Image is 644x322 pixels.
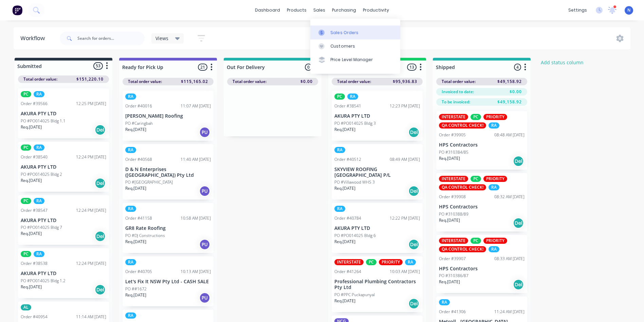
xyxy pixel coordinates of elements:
span: $49,158.92 [497,79,522,85]
div: INTERSTATE [439,238,468,244]
div: RA [34,91,44,97]
div: INTERSTATEPCPRIORITYQA CONTROL CHECK!RAOrder #3990508:48 AM [DATE]HPS ContractorsPO #310384/85Req... [436,111,527,170]
div: RA [334,206,345,212]
div: RA [34,198,44,204]
div: Order #38547 [21,207,48,214]
p: PO #PO014025 Bldg 1.2 [21,278,66,284]
span: $0.00 [300,79,313,85]
div: QA CONTROL CHECK! [439,184,486,190]
div: RA [125,312,136,319]
p: SKYVIEW ROOFING [GEOGRAPHIC_DATA] P/L [334,167,420,178]
div: Order #40568 [125,156,152,163]
div: products [283,5,310,15]
div: 08:49 AM [DATE] [390,156,420,163]
div: PRIORITY [483,176,507,182]
img: Factory [12,5,22,15]
div: RA [334,147,345,153]
div: RAOrder #4070510:13 AM [DATE]Let's Fix It NSW Pty Ltd - CASH SALEPO ##1672Req.[DATE]PU [123,256,214,306]
span: Invoiced to date: [442,89,474,95]
div: PU [199,239,210,250]
p: Req. [DATE] [334,239,355,245]
div: PCRAOrder #3854012:24 PM [DATE]AKURA PTY LTDPO #PO014025 Bldg 2Req.[DATE]Del [18,142,109,192]
div: Sales Orders [331,30,358,36]
input: Search for orders... [77,32,145,45]
div: Order #39566 [21,101,48,107]
p: AKURA PTY LTD [21,271,106,276]
div: Del [95,124,106,135]
div: 08:32 AM [DATE] [494,194,525,200]
p: AKURA PTY LTD [334,113,420,119]
p: HPS Contractors [439,204,525,210]
div: PRIORITY [483,238,507,244]
div: INTERSTATE [439,176,468,182]
p: Req. [DATE] [334,185,355,191]
p: PO #DJ Constructions [125,233,165,239]
div: PC [471,114,481,120]
div: RA [125,259,136,265]
div: PCRAOrder #3956612:25 PM [DATE]AKURA PTY LTDPO #PO014025 Bldg 1.1Req.[DATE]Del [18,88,109,138]
div: RAOrder #4115810:58 AM [DATE]GR8 Rate RoofingPO #DJ ConstructionsReq.[DATE]PU [123,203,214,253]
div: PCRAOrder #3853812:24 PM [DATE]AKURA PTY LTDPO #PO014025 Bldg 1.2Req.[DATE]Del [18,248,109,298]
div: Del [408,186,419,197]
p: HPS Contractors [439,266,525,272]
div: Order #39908 [439,194,466,200]
div: Del [95,231,106,242]
div: INTERSTATEPCPRIORITYQA CONTROL CHECK!RAOrder #3990808:32 AM [DATE]HPS ContractorsPO #310388/89Req... [436,173,527,232]
p: Let's Fix It NSW Pty Ltd - CASH SALE [125,279,211,285]
div: INTERSTATEPCPRIORITYRAOrder #4126410:03 AM [DATE]Professional Plumbing Contractors Pty LtdPO #PPC... [332,256,423,312]
p: Req. [DATE] [125,239,146,245]
span: Views [155,35,168,42]
div: PC [21,145,31,151]
div: 12:24 PM [DATE] [76,154,106,160]
p: HPS Contractors [439,142,525,148]
div: RAOrder #4051208:49 AM [DATE]SKYVIEW ROOFING [GEOGRAPHIC_DATA] P/LPO #Villawood WHS 3Req.[DATE]Del [332,144,423,200]
span: $95,936.83 [393,79,417,85]
div: 12:24 PM [DATE] [76,260,106,267]
p: PO #PO014025 Bldg 2 [21,171,62,177]
p: PO #PO014025 Bldg 3 [334,120,376,126]
div: 11:14 AM [DATE] [76,314,106,320]
div: Customers [331,43,355,49]
div: Order #39905 [439,132,466,138]
div: RA [405,259,416,265]
p: Req. [DATE] [21,177,42,184]
div: QA CONTROL CHECK! [439,122,486,129]
p: Req. [DATE] [334,298,355,304]
div: Del [408,239,419,250]
p: Req. [DATE] [439,217,460,223]
span: N [627,7,630,13]
div: PC [21,91,31,97]
div: productivity [360,5,392,15]
div: PU [199,292,210,303]
div: PU [199,127,210,138]
p: PO ##1672 [125,286,147,292]
div: Del [513,156,524,167]
div: Del [408,127,419,138]
div: Order #38541 [334,103,361,109]
div: Order #40784 [334,215,361,221]
div: INTERSTATEPCPRIORITYQA CONTROL CHECK!RAOrder #3990708:33 AM [DATE]HPS ContractorsPO #310386/87Req... [436,235,527,293]
p: PO #PO014025 Bldg 6 [334,233,376,239]
div: AL [21,304,31,310]
p: AKURA PTY LTD [21,111,106,117]
p: Req. [DATE] [21,124,42,130]
p: PO #PO014025 Bldg 1.1 [21,118,66,124]
span: Total order value: [23,76,57,82]
div: PC [21,198,31,204]
div: RA [439,299,450,305]
div: 08:33 AM [DATE] [494,256,525,262]
div: PC [471,238,481,244]
span: Total order value: [337,79,371,85]
div: PCRAOrder #3854712:24 PM [DATE]AKURA PTY LTDPO #PO014025 Bldg 7Req.[DATE]Del [18,195,109,245]
div: Order #41158 [125,215,152,221]
button: Add status column [537,58,587,67]
p: PO #310388/89 [439,211,468,217]
div: RA [34,145,44,151]
div: RA [125,206,136,212]
div: Order #40512 [334,156,361,163]
div: 10:58 AM [DATE] [181,215,211,221]
div: 10:03 AM [DATE] [390,269,420,275]
div: Workflow [20,34,48,43]
div: Order #39907 [439,256,466,262]
div: Order #41306 [439,309,466,315]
